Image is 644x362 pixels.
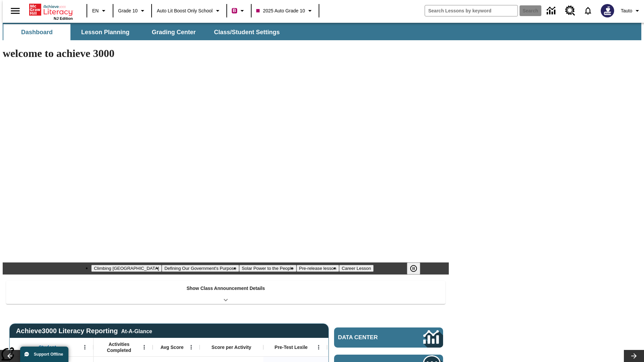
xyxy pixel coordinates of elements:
span: Tauto [621,7,632,14]
img: Avatar [601,4,614,17]
span: Avg Score [160,344,183,350]
span: EN [92,7,99,14]
span: Pre-Test Lexile [275,344,308,350]
span: Lesson Planning [81,28,129,36]
button: Open side menu [5,1,25,21]
span: Auto Lit Boost only School [157,7,213,14]
button: Open Menu [186,342,196,352]
a: Resource Center, Will open in new tab [561,2,579,20]
button: Class/Student Settings [209,24,285,40]
span: Data Center [338,334,401,341]
span: Support Offline [34,352,63,357]
button: Slide 2 Defining Our Government's Purpose [162,265,239,272]
span: Score per Activity [212,344,252,350]
div: At-A-Glance [121,327,152,335]
button: Language: EN, Select a language [89,5,111,17]
a: Data Center [543,2,561,20]
a: Data Center [334,327,443,348]
button: Slide 5 Career Lesson [339,265,374,272]
div: Pause [407,262,427,275]
p: Show Class Announcement Details [186,285,265,292]
span: Grading Center [152,28,196,36]
div: SubNavbar [3,23,641,40]
button: Select a new avatar [597,2,618,19]
span: NJ Edition [54,16,73,20]
a: Home [29,3,73,16]
button: Class: 2025 Auto Grade 10, Select your class [254,5,317,17]
button: Lesson carousel, Next [624,350,644,362]
span: Student [39,344,56,350]
button: Dashboard [3,24,70,40]
div: Home [29,2,73,20]
button: Open Menu [314,342,324,352]
button: Grading Center [140,24,207,40]
button: Slide 3 Solar Power to the People [239,265,297,272]
input: search field [425,5,518,16]
button: Slide 1 Climbing Mount Tai [91,265,162,272]
button: School: Auto Lit Boost only School, Select your school [154,5,224,17]
span: Achieve3000 Literacy Reporting [16,327,152,335]
span: 2025 Auto Grade 10 [256,7,305,14]
h1: welcome to achieve 3000 [3,47,449,60]
span: Grade 10 [118,7,138,14]
button: Lesson Planning [72,24,139,40]
div: SubNavbar [3,24,286,40]
a: Notifications [579,2,597,19]
button: Boost Class color is violet red. Change class color [229,5,249,17]
button: Support Offline [20,347,68,362]
span: Class/Student Settings [214,28,280,36]
button: Open Menu [80,342,90,352]
span: Activities Completed [97,341,141,353]
span: Dashboard [21,28,53,36]
button: Pause [407,262,420,275]
div: Show Class Announcement Details [6,281,445,304]
button: Grade: Grade 10, Select a grade [115,5,149,17]
button: Open Menu [139,342,149,352]
span: B [233,6,236,15]
button: Profile/Settings [618,5,644,17]
button: Slide 4 Pre-release lesson [297,265,339,272]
